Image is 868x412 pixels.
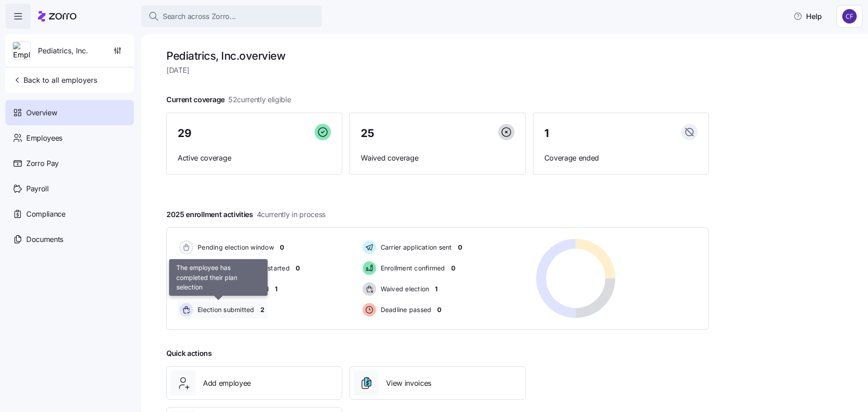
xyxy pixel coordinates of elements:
[178,128,191,139] span: 29
[5,100,134,125] a: Overview
[5,151,134,176] a: Zorro Pay
[13,42,30,60] img: Employer logo
[451,264,455,273] span: 0
[195,305,255,314] span: Election submitted
[26,208,66,220] span: Compliance
[544,128,549,139] span: 1
[13,75,97,85] span: Back to all employers
[38,45,88,57] span: Pediatrics, Inc.
[793,11,822,22] span: Help
[260,305,264,314] span: 2
[166,348,212,359] span: Quick actions
[26,158,59,169] span: Zorro Pay
[166,209,325,220] span: 2025 enrollment activities
[141,5,322,27] button: Search across Zorro...
[378,243,452,252] span: Carrier application sent
[361,152,514,164] span: Waived coverage
[5,201,134,227] a: Compliance
[166,65,709,76] span: [DATE]
[275,284,278,294] span: 1
[26,234,63,245] span: Documents
[257,209,325,220] span: 4 currently in process
[280,243,284,252] span: 0
[195,243,274,252] span: Pending election window
[195,284,269,294] span: Election active: Started
[203,378,251,389] span: Add employee
[786,7,829,25] button: Help
[228,94,291,105] span: 52 currently eligible
[166,49,709,63] h1: Pediatrics, Inc. overview
[163,11,236,22] span: Search across Zorro...
[26,183,49,194] span: Payroll
[435,284,438,294] span: 1
[378,284,429,294] span: Waived election
[195,264,290,273] span: Election active: Hasn't started
[178,152,331,164] span: Active coverage
[5,227,134,252] a: Documents
[26,133,62,144] span: Employees
[437,305,441,314] span: 0
[378,305,432,314] span: Deadline passed
[544,152,698,164] span: Coverage ended
[9,71,101,89] button: Back to all employers
[5,176,134,201] a: Payroll
[5,125,134,151] a: Employees
[361,128,374,139] span: 25
[296,264,300,273] span: 0
[842,9,857,24] img: 7d4a9558da78dc7654dde66b79f71a2e
[26,107,57,118] span: Overview
[458,243,462,252] span: 0
[386,378,431,389] span: View invoices
[166,94,291,105] span: Current coverage
[378,264,445,273] span: Enrollment confirmed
